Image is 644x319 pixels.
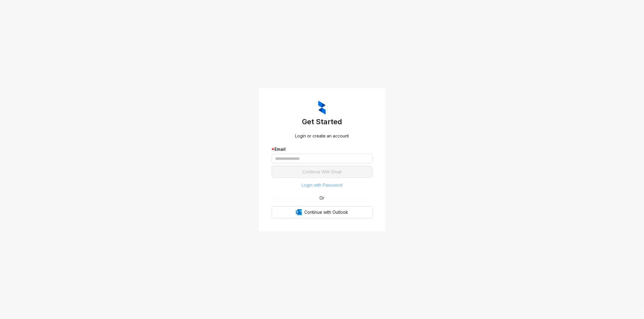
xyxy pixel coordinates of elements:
span: Or [316,195,329,201]
button: Login with Password [272,180,373,190]
div: Email [272,146,373,153]
div: Login or create an account [272,133,373,139]
img: ZumaIcon [318,101,326,115]
img: Outlook [296,209,302,215]
h3: Get Started [272,117,373,127]
button: Continue With Email [272,166,373,178]
span: Login with Password [302,182,342,188]
span: Continue with Outlook [304,209,348,216]
button: OutlookContinue with Outlook [272,206,373,218]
